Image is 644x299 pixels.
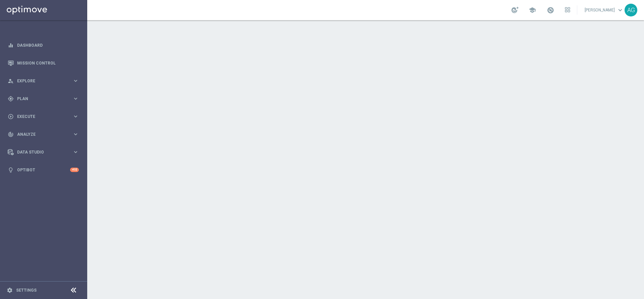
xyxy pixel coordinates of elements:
[17,161,70,179] a: Optibot
[8,149,72,155] div: Data Studio
[8,114,14,120] i: play_circle_outline
[584,5,625,15] a: [PERSON_NAME]keyboard_arrow_down
[70,168,79,172] div: +10
[7,78,79,84] button: person_search Explore keyboard_arrow_right
[8,96,14,102] i: gps_fixed
[616,6,624,14] span: keyboard_arrow_down
[8,131,72,137] div: Analyze
[7,167,79,173] button: lightbulb Optibot +10
[17,132,72,136] span: Analyze
[8,167,14,173] i: lightbulb
[529,6,536,14] span: school
[17,97,72,101] span: Plan
[72,78,79,84] i: keyboard_arrow_right
[8,131,14,137] i: track_changes
[8,42,14,48] i: equalizer
[16,288,37,292] a: Settings
[7,132,79,137] button: track_changes Analyze keyboard_arrow_right
[8,114,72,120] div: Execute
[7,114,79,119] button: play_circle_outline Execute keyboard_arrow_right
[625,4,637,16] div: AG
[17,54,79,72] a: Mission Control
[72,95,79,102] i: keyboard_arrow_right
[8,78,72,84] div: Explore
[72,131,79,137] i: keyboard_arrow_right
[8,96,72,102] div: Plan
[17,36,79,54] a: Dashboard
[8,78,14,84] i: person_search
[7,43,79,48] button: equalizer Dashboard
[72,113,79,120] i: keyboard_arrow_right
[17,79,72,83] span: Explore
[7,149,79,155] button: Data Studio keyboard_arrow_right
[7,96,79,101] button: gps_fixed Plan keyboard_arrow_right
[7,287,13,293] i: settings
[72,149,79,155] i: keyboard_arrow_right
[8,161,79,179] div: Optibot
[7,60,79,66] button: Mission Control
[17,150,72,154] span: Data Studio
[17,115,72,119] span: Execute
[8,36,79,54] div: Dashboard
[8,54,79,72] div: Mission Control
